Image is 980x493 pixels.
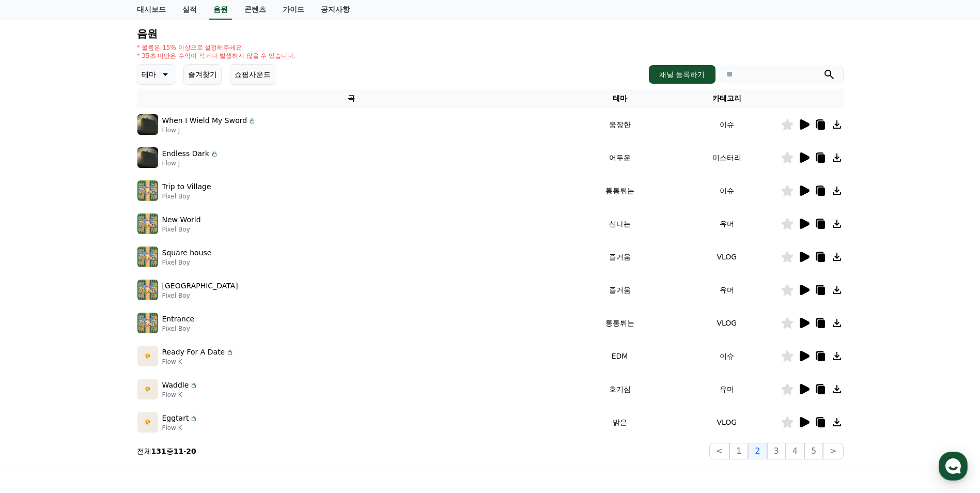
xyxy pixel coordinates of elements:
[162,325,195,333] p: Pixel Boy
[566,207,673,240] td: 신나는
[162,248,212,258] p: Square house
[162,314,195,325] p: Entrance
[673,141,780,174] td: 미스터리
[142,67,156,82] p: 테마
[162,347,225,358] p: Ready For A Date
[673,89,780,108] th: 카테고리
[137,114,158,135] img: music
[137,246,158,267] img: music
[162,413,189,424] p: Eggtart
[137,280,158,300] img: music
[162,380,189,391] p: Waddle
[673,306,780,340] td: VLOG
[137,346,158,366] img: music
[162,391,198,399] p: Flow K
[162,181,211,192] p: Trip to Village
[566,373,673,406] td: 호기심
[174,447,183,455] strong: 11
[160,343,172,351] span: 설정
[137,43,296,52] p: * 볼륨은 15% 이상으로 설정해주세요.
[162,126,257,134] p: Flow J
[162,225,201,234] p: Pixel Boy
[673,174,780,207] td: 이슈
[162,159,219,167] p: Flow J
[566,108,673,141] td: 웅장한
[183,64,222,85] button: 즐겨찾기
[137,313,158,333] img: music
[137,28,844,39] h4: 음원
[566,174,673,207] td: 통통튀는
[137,446,196,456] p: 전체 중 -
[162,115,247,126] p: When I Wield My Sword
[68,328,133,353] a: 대화
[729,443,748,459] button: 1
[133,328,198,353] a: 설정
[137,89,566,108] th: 곡
[649,65,715,84] button: 채널 등록하기
[673,240,780,273] td: VLOG
[786,443,804,459] button: 4
[566,89,673,108] th: 테마
[137,412,158,433] img: music
[673,373,780,406] td: 유머
[566,306,673,340] td: 통통튀는
[673,207,780,240] td: 유머
[137,379,158,399] img: music
[162,214,201,225] p: New World
[566,240,673,273] td: 즐거움
[566,273,673,306] td: 즐거움
[566,141,673,174] td: 어두운
[709,443,729,459] button: <
[748,443,767,459] button: 2
[137,180,158,201] img: music
[673,273,780,306] td: 유머
[673,108,780,141] td: 이슈
[162,291,238,300] p: Pixel Boy
[673,406,780,439] td: VLOG
[767,443,786,459] button: 3
[33,343,39,351] span: 홈
[137,213,158,234] img: music
[804,443,823,459] button: 5
[162,258,212,267] p: Pixel Boy
[186,447,196,455] strong: 20
[95,344,107,352] span: 대화
[162,148,209,159] p: Endless Dark
[566,340,673,373] td: EDM
[3,328,68,353] a: 홈
[151,447,166,455] strong: 131
[673,340,780,373] td: 이슈
[230,64,275,85] button: 쇼핑사운드
[137,147,158,168] img: music
[137,52,296,60] p: * 35초 미만은 수익이 적거나 발생하지 않을 수 있습니다.
[162,281,238,291] p: [GEOGRAPHIC_DATA]
[162,424,198,432] p: Flow K
[823,443,843,459] button: >
[162,358,235,366] p: Flow K
[566,406,673,439] td: 밝은
[162,192,211,201] p: Pixel Boy
[137,64,175,85] button: 테마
